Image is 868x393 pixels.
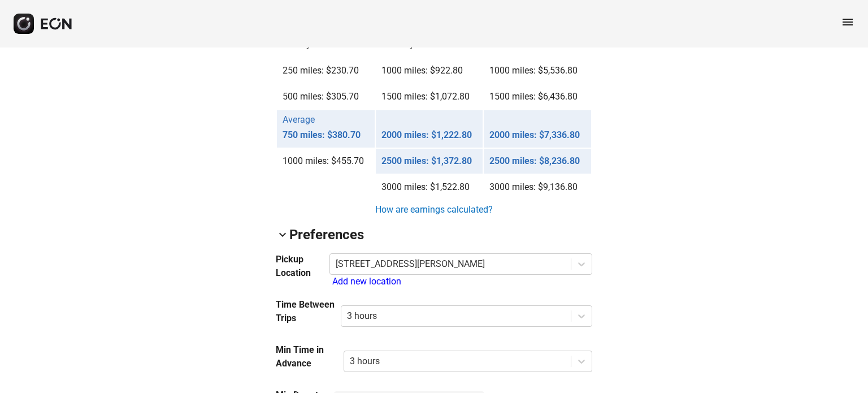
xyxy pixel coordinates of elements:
div: Add new location [332,275,592,288]
p: 2000 miles: $1,222.80 [381,128,478,142]
td: 1000 miles: $5,536.80 [484,58,591,83]
span: keyboard_arrow_down [276,228,289,241]
a: How are earnings calculated? [374,203,494,217]
h2: Preferences [289,226,364,244]
td: 1500 miles: $6,436.80 [484,84,591,109]
h3: Pickup Location [276,253,329,280]
h3: Time Between Trips [276,298,341,325]
td: 3000 miles: $1,522.80 [376,175,483,200]
td: 1000 miles: $455.70 [277,149,375,174]
td: 2500 miles: $1,372.80 [376,149,483,174]
td: 1000 miles: $922.80 [376,58,483,83]
td: 2500 miles: $8,236.80 [484,149,591,174]
p: 750 miles: $380.70 [283,128,369,142]
td: 250 miles: $230.70 [277,58,375,83]
p: 2000 miles: $7,336.80 [489,128,585,142]
td: 1500 miles: $1,072.80 [376,84,483,109]
td: 3000 miles: $9,136.80 [484,175,591,200]
td: 500 miles: $305.70 [277,84,375,109]
p: Average [283,113,315,127]
span: menu [841,15,854,29]
h3: Min Time in Advance [276,343,344,370]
